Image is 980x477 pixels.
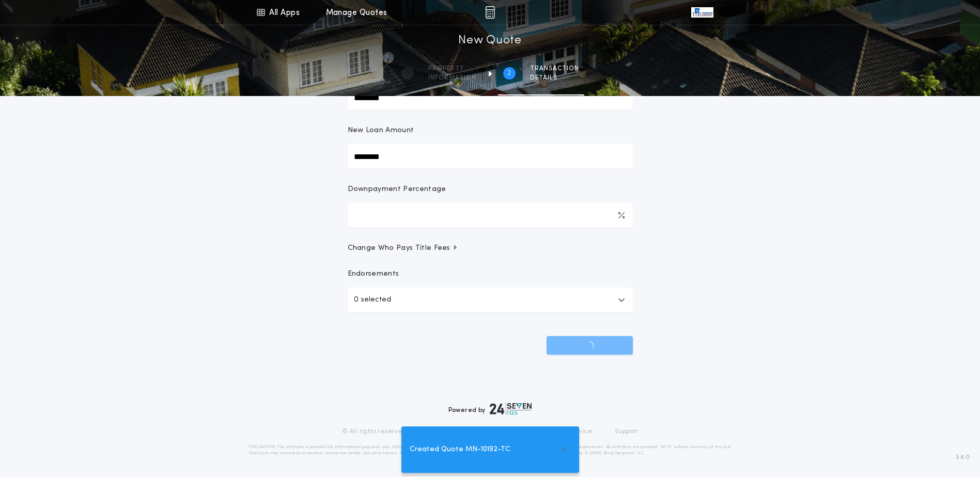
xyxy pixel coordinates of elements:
p: Downpayment Percentage [348,184,446,195]
h2: 2 [507,69,511,77]
p: 0 selected [354,294,391,306]
div: Powered by [448,403,532,415]
span: Transaction [530,65,579,73]
p: Endorsements [348,269,633,279]
img: logo [490,403,532,415]
input: Sale Price [348,85,633,110]
span: Created Quote MN-10192-TC [410,444,510,455]
button: Change Who Pays Title Fees [348,243,633,253]
span: information [428,74,476,82]
p: New Loan Amount [348,125,414,136]
input: New Loan Amount [348,144,633,169]
img: vs-icon [691,7,713,18]
span: details [530,74,579,82]
span: Property [428,65,476,73]
h1: New Quote [458,33,521,49]
span: Change Who Pays Title Fees [348,243,459,253]
img: img [485,6,495,19]
input: Downpayment Percentage [348,203,633,228]
button: 0 selected [348,288,633,312]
